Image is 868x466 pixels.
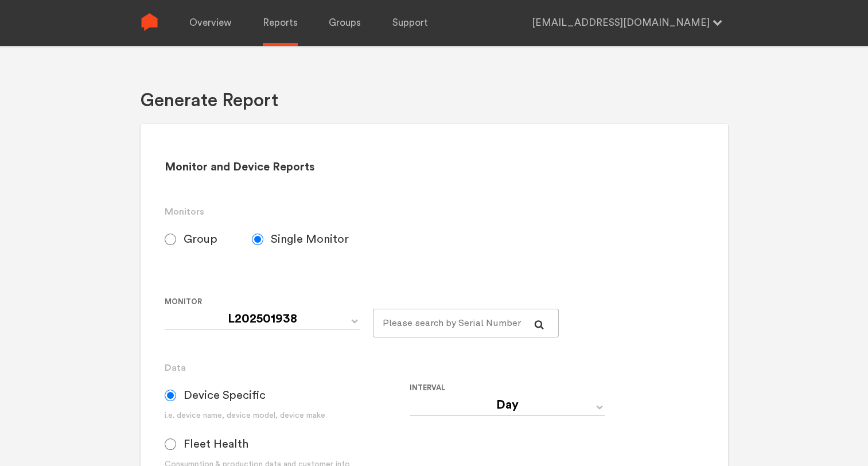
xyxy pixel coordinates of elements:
[141,13,158,31] img: Sense Logo
[252,234,263,245] input: Single Monitor
[165,390,176,401] input: Device Specific
[373,309,559,337] input: Please search by Serial Number
[165,438,176,450] input: Fleet Health
[184,437,248,451] span: Fleet Health
[184,389,266,402] span: Device Specific
[165,295,364,309] label: Monitor
[141,89,278,112] h1: Generate Report
[184,232,217,246] span: Group
[165,410,410,422] div: i.e. device name, device model, device make
[271,232,349,246] span: Single Monitor
[410,381,645,395] label: Interval
[373,295,550,309] label: For large monitor counts
[165,234,176,245] input: Group
[165,205,703,219] h3: Monitors
[165,160,703,174] h2: Monitor and Device Reports
[165,361,703,375] h3: Data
